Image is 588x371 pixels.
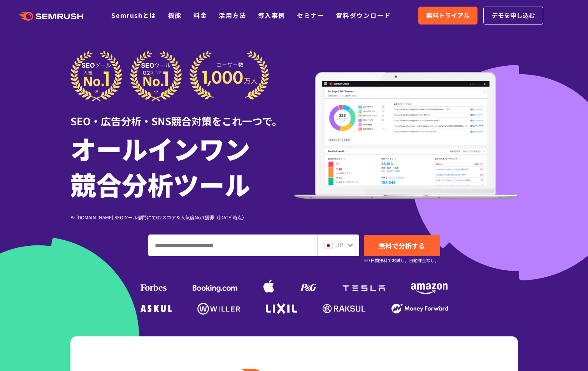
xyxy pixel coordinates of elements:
[379,241,425,250] span: 無料で分析する
[364,235,440,256] a: 無料で分析する
[111,10,156,20] a: Semrushとは
[336,240,343,249] span: JP
[336,10,391,20] a: 資料ダウンロード
[70,101,294,128] div: SEO・広告分析・SNS競合対策をこれ一つで。
[258,10,285,20] a: 導入事例
[364,257,439,264] small: ※7日間無料でお試し。自動課金なし。
[483,7,543,24] a: デモを申し込む
[418,7,477,24] a: 無料トライアル
[426,10,470,21] span: 無料トライアル
[70,130,294,202] h1: オールインワン 競合分析ツール
[168,10,182,20] a: 機能
[491,10,535,21] span: デモを申し込む
[297,10,324,20] a: セミナー
[70,213,294,221] div: ※ [DOMAIN_NAME] SEOツール部門にてG2スコア＆人気度No.1獲得（[DATE]時点）
[193,10,207,20] a: 料金
[219,10,246,20] a: 活用方法
[149,235,317,256] input: ドメイン、キーワードまたはURLを入力してください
